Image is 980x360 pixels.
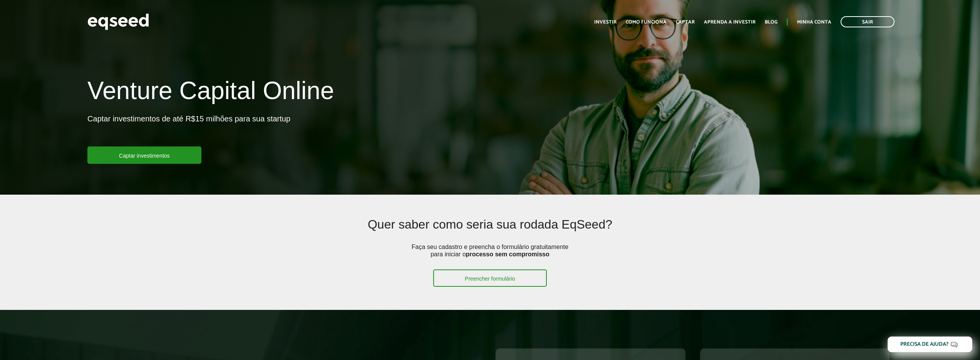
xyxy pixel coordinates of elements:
[676,20,695,25] a: Captar
[87,77,334,108] h1: Venture Capital Online
[841,16,895,27] a: Sair
[594,20,616,25] a: Investir
[87,146,201,164] a: Captar investimentos
[169,218,811,243] h2: Quer saber como seria sua rodada EqSeed?
[797,20,831,25] a: Minha conta
[626,20,667,25] a: Como funciona
[87,12,149,32] img: EqSeed
[765,20,777,25] a: Blog
[433,269,547,287] a: Preencher formulário
[466,251,549,257] strong: processo sem compromisso
[409,243,571,269] p: Faça seu cadastro e preencha o formulário gratuitamente para iniciar o
[704,20,756,25] a: Aprenda a investir
[87,114,290,146] p: Captar investimentos de até R$15 milhões para sua startup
